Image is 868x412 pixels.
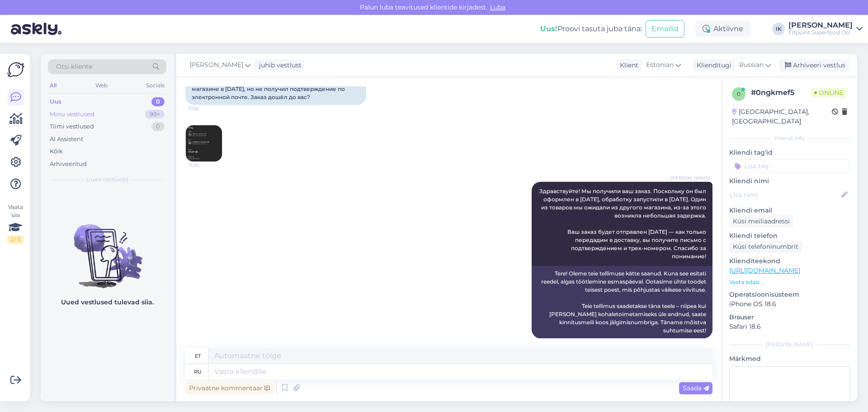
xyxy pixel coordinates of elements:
[50,160,87,169] div: Arhiveeritud
[730,190,840,200] input: Lisa nimi
[86,175,128,184] span: Uued vestlused
[676,339,710,346] span: 11:17
[729,322,850,331] p: Safari 18.6
[729,231,850,241] p: Kliendi telefon
[189,60,243,70] span: [PERSON_NAME]
[255,61,302,70] div: juhib vestlust
[729,148,850,157] p: Kliendi tag'id
[737,90,741,97] span: 0
[739,60,764,70] span: Russian
[7,203,24,244] div: Vaata siia
[751,87,811,98] div: # 0ngkmef5
[729,278,850,286] p: Vaata edasi ...
[7,236,24,244] div: 2 / 3
[779,59,849,71] div: Arhiveeri vestlus
[811,88,847,98] span: Online
[729,313,850,322] p: Brauser
[729,290,850,299] p: Operatsioonisüsteem
[61,298,154,307] p: Uued vestlused tulevad siia.
[94,80,109,91] div: Web
[539,188,708,260] span: Здравствуйте! Мы получили ваш заказ. Поскольку он был оформлен в [DATE], обработку запустили в [D...
[772,23,785,35] div: IK
[671,175,710,181] span: [PERSON_NAME]
[7,61,24,78] img: Askly Logo
[729,159,850,173] input: Lisa tag
[729,215,793,227] div: Küsi meiliaadressi
[185,382,274,394] div: Privaatne kommentaar
[151,122,165,131] div: 0
[729,176,850,186] p: Kliendi nimi
[729,241,802,253] div: Küsi telefoninumbrit
[50,97,61,106] div: Uus
[788,22,853,29] div: [PERSON_NAME]
[487,3,508,11] span: Luba
[540,24,557,33] b: Uus!
[144,80,166,91] div: Socials
[185,73,366,105] div: Здравствуйте! Я оформил заказ в вашем интернет-магазине в [DATE], но не получил подтверждение по ...
[145,110,165,119] div: 99+
[56,62,92,71] span: Otsi kliente
[532,266,712,338] div: Tere! Oleme teie tellimuse kätte saanud. Kuna see esitati reedel, algas töötlemine esmaspäeval. O...
[188,105,222,112] span: 11:06
[540,24,642,34] div: Proovi tasuta juba täna:
[788,29,853,36] div: Fitpoint Superfood OÜ
[788,22,863,36] a: [PERSON_NAME]Fitpoint Superfood OÜ
[683,384,709,392] span: Saada
[646,20,684,38] button: Emailid
[729,134,850,142] div: Kliendi info
[693,61,731,70] div: Klienditugi
[50,110,94,119] div: Minu vestlused
[729,341,850,349] div: [PERSON_NAME]
[194,364,202,379] div: ru
[50,147,63,156] div: Kõik
[48,80,58,91] div: All
[616,61,638,70] div: Klient
[729,206,850,215] p: Kliendi email
[186,125,222,161] img: Attachment
[729,266,800,275] a: [URL][DOMAIN_NAME]
[729,256,850,266] p: Klienditeekond
[151,97,165,106] div: 0
[732,107,832,126] div: [GEOGRAPHIC_DATA], [GEOGRAPHIC_DATA]
[729,299,850,309] p: iPhone OS 18.6
[50,122,94,131] div: Tiimi vestlused
[189,162,222,169] span: 11:06
[50,135,83,144] div: AI Assistent
[695,21,750,37] div: Aktiivne
[729,354,850,364] p: Märkmed
[41,208,174,289] img: No chats
[195,348,201,364] div: et
[646,60,674,70] span: Estonian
